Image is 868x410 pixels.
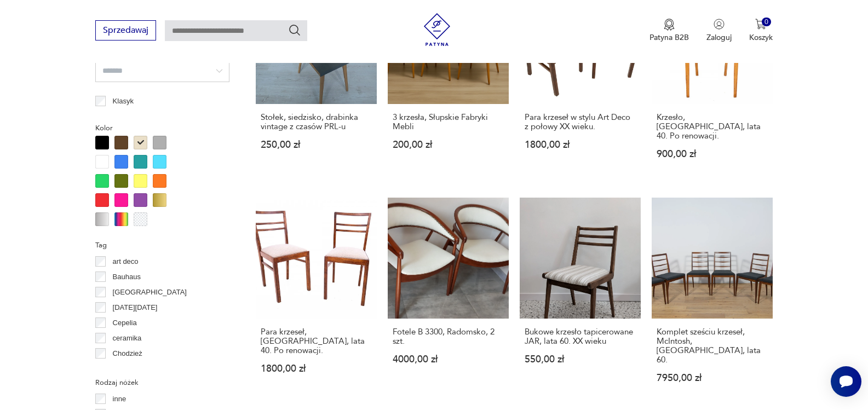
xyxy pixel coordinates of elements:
[95,27,156,35] a: Sprzedawaj
[421,13,453,46] img: Patyna - sklep z meblami i dekoracjami vintage
[261,364,372,373] p: 1800,00 zł
[714,19,725,30] img: Ikonka użytkownika
[525,140,636,149] p: 1800,00 zł
[113,286,187,298] p: [GEOGRAPHIC_DATA]
[706,19,732,43] button: Zaloguj
[113,95,134,107] p: Klasyk
[657,327,768,365] h3: Komplet sześciu krzeseł, McIntosh, [GEOGRAPHIC_DATA], lata 60.
[393,113,504,131] h3: 3 krzesła, Słupskie Fabryki Mebli
[649,19,689,43] a: Ikona medaluPatyna B2B
[288,24,301,37] button: Szukaj
[256,198,377,404] a: Para krzeseł, Polska, lata 40. Po renowacji.Para krzeseł, [GEOGRAPHIC_DATA], lata 40. Po renowacj...
[520,198,641,404] a: Bukowe krzesło tapicerowane JAR, lata 60. XX wiekuBukowe krzesło tapicerowane JAR, lata 60. XX wi...
[113,271,141,283] p: Bauhaus
[649,19,689,43] button: Patyna B2B
[649,32,689,43] p: Patyna B2B
[831,366,861,397] iframe: Smartsupp widget button
[113,393,127,405] p: inne
[113,317,137,329] p: Cepelia
[755,19,766,30] img: Ikona koszyka
[388,198,509,404] a: Fotele B 3300, Radomsko, 2 szt.Fotele B 3300, Radomsko, 2 szt.4000,00 zł
[762,18,771,27] div: 0
[95,377,229,389] p: Rodzaj nóżek
[113,302,158,314] p: [DATE][DATE]
[113,348,142,360] p: Chodzież
[113,256,139,268] p: art deco
[749,32,773,43] p: Koszyk
[706,32,732,43] p: Zaloguj
[657,113,768,141] h3: Krzesło, [GEOGRAPHIC_DATA], lata 40. Po renowacji.
[95,122,229,134] p: Kolor
[749,19,773,43] button: 0Koszyk
[525,327,636,346] h3: Bukowe krzesło tapicerowane JAR, lata 60. XX wieku
[113,332,142,344] p: ceramika
[261,113,372,131] h3: Stołek, siedzisko, drabinka vintage z czasów PRL-u
[393,355,504,364] p: 4000,00 zł
[261,327,372,355] h3: Para krzeseł, [GEOGRAPHIC_DATA], lata 40. Po renowacji.
[525,355,636,364] p: 550,00 zł
[664,19,675,31] img: Ikona medalu
[652,198,773,404] a: Komplet sześciu krzeseł, McIntosh, Wielka Brytania, lata 60.Komplet sześciu krzeseł, McIntosh, [G...
[657,149,768,159] p: 900,00 zł
[393,140,504,149] p: 200,00 zł
[525,113,636,131] h3: Para krzeseł w stylu Art Deco z połowy XX wieku.
[261,140,372,149] p: 250,00 zł
[95,20,156,41] button: Sprzedawaj
[393,327,504,346] h3: Fotele B 3300, Radomsko, 2 szt.
[657,373,768,383] p: 7950,00 zł
[95,239,229,251] p: Tag
[113,363,140,375] p: Ćmielów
